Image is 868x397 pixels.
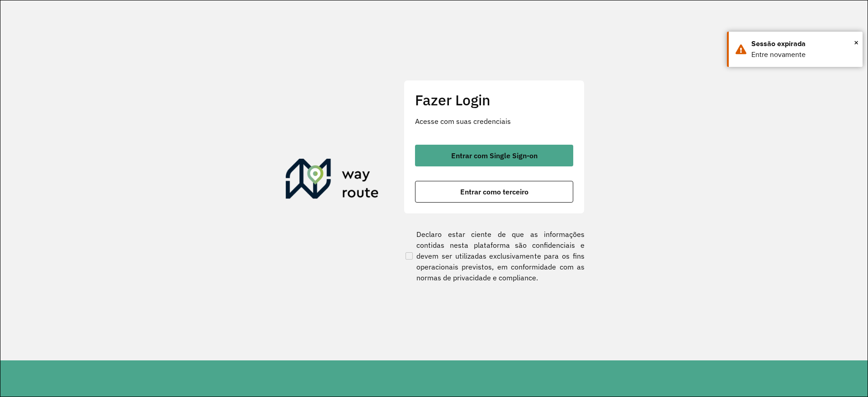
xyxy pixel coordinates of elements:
span: Entrar com Single Sign-on [451,152,538,159]
p: Acesse com suas credenciais [415,116,573,127]
div: Entre novamente [751,49,856,60]
div: Sessão expirada [751,38,856,49]
span: × [854,36,859,49]
img: Roteirizador AmbevTech [286,159,379,202]
span: Entrar como terceiro [460,188,528,195]
button: button [415,181,573,203]
button: Close [854,36,859,49]
label: Declaro estar ciente de que as informações contidas nesta plataforma são confidenciais e devem se... [404,229,585,283]
h2: Fazer Login [415,91,573,109]
button: button [415,145,573,166]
